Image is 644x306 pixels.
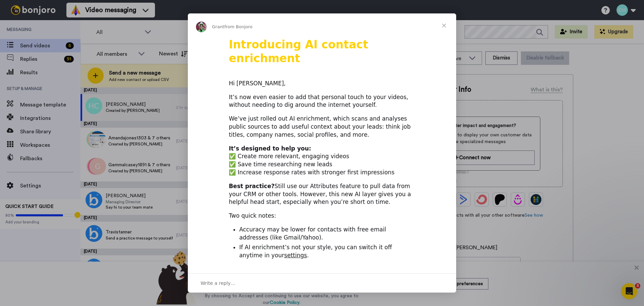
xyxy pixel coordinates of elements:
div: Still use our Attributes feature to pull data from your CRM or other tools. However, this new AI ... [229,182,415,206]
span: from Bonjoro [224,24,253,29]
div: It’s now even easier to add that personal touch to your videos, without needing to dig around the... [229,93,415,110]
span: Grant [212,24,224,29]
span: Write a reply… [201,279,235,288]
div: We’ve just rolled out AI enrichment, which scans and analyses public sources to add useful contex... [229,115,415,139]
img: Profile image for Grant [196,21,207,32]
div: ✅ Create more relevant, engaging videos ✅ Save time researching new leads ✅ Increase response rat... [229,145,415,177]
li: If AI enrichment’s not your style, you can switch it off anytime in your . [239,244,415,260]
div: Two quick notes: [229,212,415,220]
div: Open conversation and reply [188,273,456,293]
div: Hi [PERSON_NAME], [229,80,415,88]
b: It’s designed to help you: [229,145,311,152]
li: Accuracy may be lower for contacts with free email addresses (like Gmail/Yahoo). [239,226,415,242]
b: Introducing AI contact enrichment [229,38,368,65]
a: settings [284,252,307,259]
span: Close [432,13,456,38]
b: Best practice? [229,183,274,189]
